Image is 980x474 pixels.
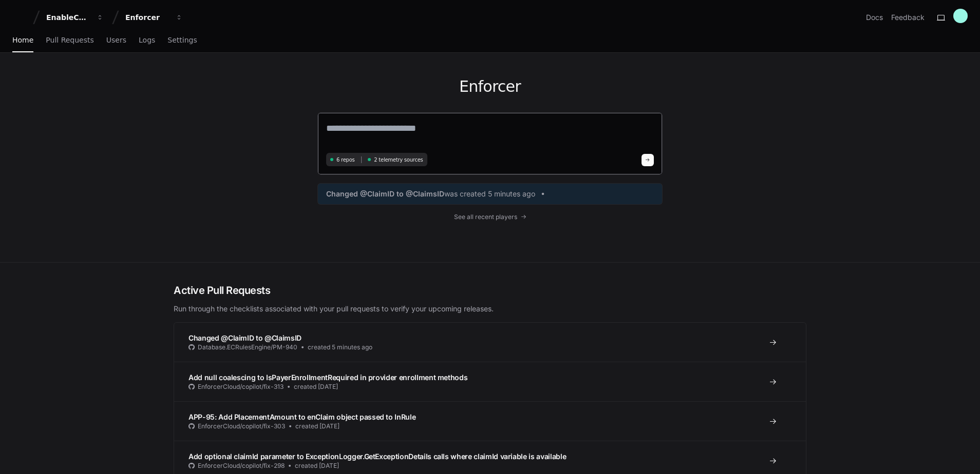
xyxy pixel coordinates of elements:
[308,343,372,351] span: created 5 minutes ago
[295,462,339,470] span: created [DATE]
[106,37,126,43] span: Users
[174,304,806,314] p: Run through the checklists associated with your pull requests to verify your upcoming releases.
[167,37,197,43] span: Settings
[167,29,197,52] a: Settings
[317,213,663,221] a: See all recent players
[294,383,338,391] span: created [DATE]
[139,29,155,52] a: Logs
[336,156,355,164] span: 6 repos
[198,343,297,351] span: Database.ECRulesEngine/PM-940
[189,452,566,461] span: Add optional claimId parameter to ExceptionLogger.GetExceptionDetails calls where claimId variabl...
[198,462,285,470] span: EnforcerCloud/copilot/fix-298
[174,323,806,362] a: Changed @ClaimID to @ClaimsIDDatabase.ECRulesEngine/PM-940created 5 minutes ago
[121,8,187,27] button: Enforcer
[866,12,883,23] a: Docs
[139,37,155,43] span: Logs
[46,29,93,52] a: Pull Requests
[189,412,416,421] span: APP-95: Add PlacementAmount to enClaim object passed to InRule
[198,422,285,430] span: EnforcerCloud/copilot/fix-303
[189,373,467,382] span: Add null coalescing to IsPayerEnrollmentRequired in provider enrollment methods
[125,12,169,23] div: Enforcer
[174,283,806,298] h2: Active Pull Requests
[46,12,90,23] div: EnableComp
[189,333,301,342] span: Changed @ClaimID to @ClaimsID
[317,77,663,96] h1: Enforcer
[46,37,93,43] span: Pull Requests
[444,189,535,199] span: was created 5 minutes ago
[326,189,444,199] span: Changed @ClaimID to @ClaimsID
[12,37,33,43] span: Home
[174,362,806,401] a: Add null coalescing to IsPayerEnrollmentRequired in provider enrollment methodsEnforcerCloud/copi...
[326,189,654,199] a: Changed @ClaimID to @ClaimsIDwas created 5 minutes ago
[198,383,284,391] span: EnforcerCloud/copilot/fix-313
[374,156,423,164] span: 2 telemetry sources
[454,213,517,221] span: See all recent players
[174,401,806,441] a: APP-95: Add PlacementAmount to enClaim object passed to InRuleEnforcerCloud/copilot/fix-303create...
[106,29,126,52] a: Users
[12,29,33,52] a: Home
[295,422,340,430] span: created [DATE]
[891,12,925,23] button: Feedback
[42,8,108,27] button: EnableComp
